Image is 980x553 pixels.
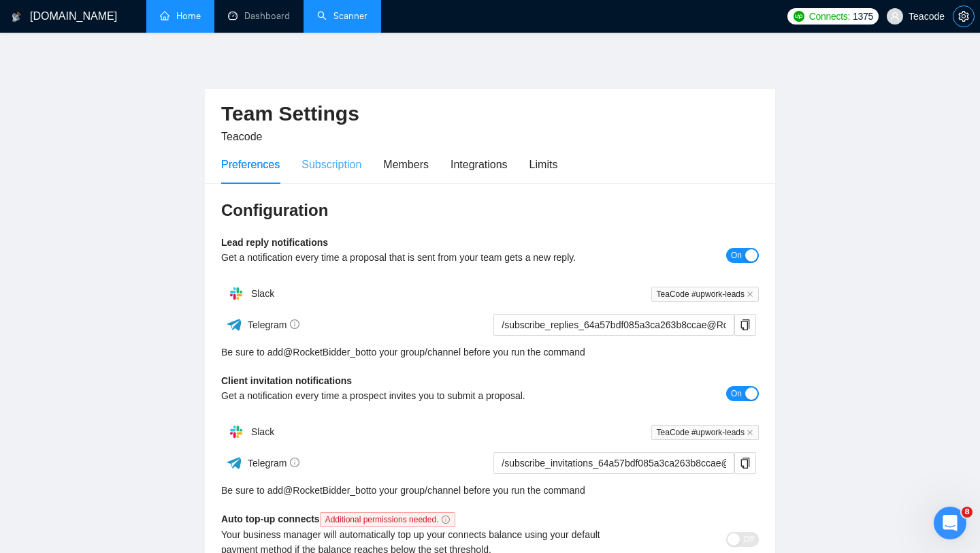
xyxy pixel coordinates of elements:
span: close [747,291,753,298]
span: info-circle [290,458,299,467]
a: searchScanner [317,10,367,22]
b: Auto top-up connects [221,513,461,524]
span: Slack [251,426,274,437]
span: 1375 [853,9,873,24]
div: Subscription [301,156,361,173]
a: dashboardDashboard [228,10,290,22]
span: info-circle [442,516,450,524]
button: setting [953,5,975,27]
div: Be sure to add to your group/channel before you run the command [221,483,759,498]
span: 8 [962,507,973,518]
div: Limits [529,156,558,173]
iframe: Intercom live chat [934,507,966,539]
b: Lead reply notifications [221,237,328,248]
span: close [747,429,753,436]
span: Telegram [248,458,300,469]
h3: Configuration [221,200,759,221]
img: ww3wtPAAAAAElFTkSuQmCC [226,316,243,333]
button: copy [734,314,756,336]
a: homeHome [160,10,201,22]
a: @RocketBidder_bot [283,483,369,498]
span: copy [735,319,755,330]
div: Get a notification every time a proposal that is sent from your team gets a new reply. [221,250,625,265]
span: TeaCode #upwork-leads [651,425,759,440]
span: Off [743,532,754,547]
span: Teacode [221,131,263,142]
span: info-circle [290,319,299,329]
img: upwork-logo.png [794,11,804,22]
span: On [731,248,742,263]
span: Connects: [809,9,850,24]
span: On [731,386,742,401]
img: hpQkSZIkSZIkSZIkSZIkSZIkSZIkSZIkSZIkSZIkSZIkSZIkSZIkSZIkSZIkSZIkSZIkSZIkSZIkSZIkSZIkSZIkSZIkSZIkS... [223,418,250,445]
b: Client invitation notifications [221,375,352,386]
span: TeaCode #upwork-leads [651,287,759,302]
span: Slack [251,288,274,299]
img: hpQkSZIkSZIkSZIkSZIkSZIkSZIkSZIkSZIkSZIkSZIkSZIkSZIkSZIkSZIkSZIkSZIkSZIkSZIkSZIkSZIkSZIkSZIkSZIkS... [223,280,250,307]
a: @RocketBidder_bot [283,345,369,360]
div: Integrations [451,156,508,173]
button: copy [734,452,756,474]
div: Members [383,156,429,173]
span: user [890,12,900,21]
span: setting [953,11,974,22]
h2: Team Settings [221,100,759,128]
div: Get a notification every time a prospect invites you to submit a proposal. [221,388,625,403]
span: Additional permissions needed. [320,512,456,527]
div: Preferences [221,156,280,173]
img: logo [12,6,21,28]
div: Be sure to add to your group/channel before you run the command [221,345,759,360]
img: ww3wtPAAAAAElFTkSuQmCC [226,454,243,471]
span: copy [735,458,755,469]
a: setting [953,11,975,22]
span: Telegram [248,319,300,330]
